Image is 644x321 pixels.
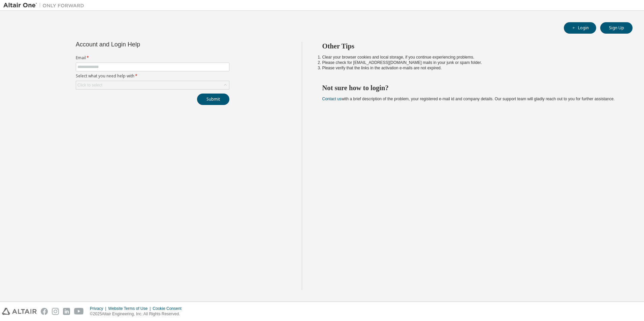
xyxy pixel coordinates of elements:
div: Cookie Consent [153,306,185,311]
h2: Not sure how to login? [322,83,621,92]
li: Please check for [EMAIL_ADDRESS][DOMAIN_NAME] mails in your junk or spam folder. [322,60,621,65]
img: youtube.svg [74,308,84,315]
img: instagram.svg [52,308,59,315]
span: with a brief description of the problem, your registered e-mail id and company details. Our suppo... [322,97,615,101]
div: Privacy [90,306,108,311]
button: Sign Up [600,22,633,34]
div: Click to select [77,82,102,88]
p: © 2025 Altair Engineering, Inc. All Rights Reserved. [90,311,186,317]
img: linkedin.svg [63,308,70,315]
img: facebook.svg [41,308,48,315]
button: Submit [197,94,229,105]
label: Email [76,55,229,61]
div: Account and Login Help [76,42,199,47]
label: Select what you need help with [76,73,229,79]
div: Click to select [76,81,229,89]
a: Contact us [322,97,342,101]
li: Please verify that the links in the activation e-mails are not expired. [322,65,621,71]
div: Website Terms of Use [108,306,153,311]
li: Clear your browser cookies and local storage, if you continue experiencing problems. [322,55,621,60]
button: Login [564,22,596,34]
img: altair_logo.svg [2,308,37,315]
h2: Other Tips [322,42,621,50]
img: Altair One [3,2,88,9]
